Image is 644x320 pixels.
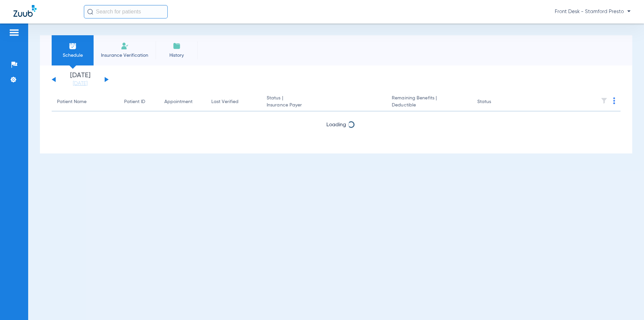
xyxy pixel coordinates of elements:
[472,93,517,111] th: Status
[173,42,181,50] img: History
[87,9,93,15] img: Search Icon
[57,98,87,105] div: Patient Name
[124,98,145,105] div: Patient ID
[601,97,607,104] img: filter.svg
[69,42,77,50] img: Schedule
[84,5,168,18] input: Search for patients
[161,52,193,59] span: History
[211,98,256,105] div: Last Verified
[164,98,201,105] div: Appointment
[555,8,631,15] span: Front Desk - Stamford Presto
[13,5,37,17] img: Zuub Logo
[121,42,129,50] img: Manual Insurance Verification
[613,97,615,104] img: group-dot-blue.svg
[326,122,346,128] span: Loading
[164,98,193,105] div: Appointment
[124,98,154,105] div: Patient ID
[392,102,466,109] span: Deductible
[60,72,100,87] li: [DATE]
[267,102,381,109] span: Insurance Payer
[57,52,89,59] span: Schedule
[386,93,472,111] th: Remaining Benefits |
[261,93,386,111] th: Status |
[211,98,238,105] div: Last Verified
[60,80,100,87] a: [DATE]
[9,29,19,37] img: hamburger-icon
[99,52,151,59] span: Insurance Verification
[57,98,113,105] div: Patient Name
